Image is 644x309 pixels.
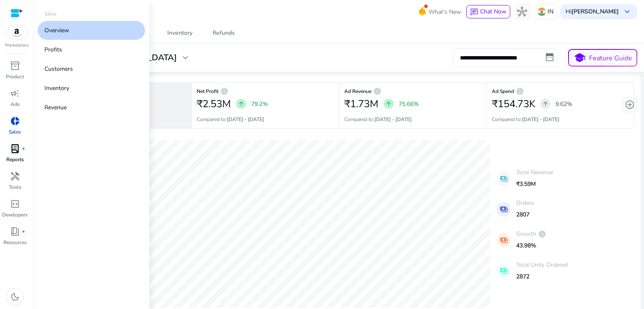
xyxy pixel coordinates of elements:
[220,87,229,95] span: info
[197,116,264,123] p: Compared to:
[227,116,264,123] b: [DATE] - [DATE]
[10,199,20,209] span: code_blocks
[5,42,29,49] p: Marketplace
[399,100,419,108] p: 75.66%
[373,87,382,95] span: info
[385,100,392,107] span: arrow_upward
[542,100,549,107] span: arrow_upward
[44,64,73,73] p: Customers
[496,171,511,186] mat-icon: payments
[516,210,534,219] p: 2807
[428,5,461,19] span: What's New
[566,9,619,15] p: Hi
[44,103,67,112] p: Revenue
[516,180,553,188] p: ₹3.59M
[514,3,530,20] button: hub
[516,87,524,95] span: info
[516,168,553,177] p: Total Revenue
[5,26,28,39] img: amazon.svg
[492,90,628,92] h6: Ad Spend
[44,45,62,54] p: Profits
[9,128,21,136] p: Sales
[10,116,20,126] span: donut_small
[213,30,235,36] div: Refunds
[2,211,28,219] p: Developers
[516,272,568,281] p: 2872
[180,53,190,63] span: expand_more
[556,100,572,108] p: 9.62%
[10,61,20,71] span: inventory_2
[167,30,192,36] div: Inventory
[516,198,534,207] p: Orders
[44,10,57,18] p: Sales
[516,229,546,238] p: Growth
[522,116,559,123] b: [DATE] - [DATE]
[44,26,69,35] p: Overview
[9,183,21,191] p: Tools
[10,144,20,154] span: lab_profile
[492,98,535,110] h2: ₹154.73K
[22,147,25,150] span: fiber_manual_record
[3,239,27,246] p: Resources
[10,100,20,108] p: Ads
[516,260,568,269] p: Total Units Ordered
[516,241,546,250] p: 43.98%
[625,100,635,110] span: add_circle
[6,73,24,80] p: Product
[10,227,20,237] span: book_4
[589,53,632,63] p: Feature Guide
[466,5,510,18] button: chatChat Now
[6,156,24,163] p: Reports
[574,52,586,64] span: school
[344,90,481,92] h6: Ad Revenue
[344,98,379,110] h2: ₹1.73M
[538,230,546,238] span: info
[538,8,546,16] img: in.svg
[496,202,511,217] mat-icon: payments
[492,116,559,123] p: Compared to:
[621,96,638,113] button: add_circle
[496,233,511,247] mat-icon: payments
[470,8,478,16] span: chat
[44,84,69,93] p: Inventory
[374,116,412,123] b: [DATE] - [DATE]
[548,4,553,19] p: IN
[517,7,527,17] span: hub
[10,171,20,181] span: handyman
[496,264,511,278] mat-icon: payments
[622,7,632,17] span: keyboard_arrow_down
[568,49,637,67] button: schoolFeature Guide
[344,116,412,123] p: Compared to:
[10,88,20,98] span: campaign
[197,90,334,92] h6: Net Profit
[571,8,619,15] b: [PERSON_NAME]
[22,230,25,233] span: fiber_manual_record
[238,100,244,107] span: arrow_upward
[480,8,506,15] span: Chat Now
[10,292,20,302] span: dark_mode
[197,98,231,110] h2: ₹2.53M
[251,100,268,108] p: 79.2%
